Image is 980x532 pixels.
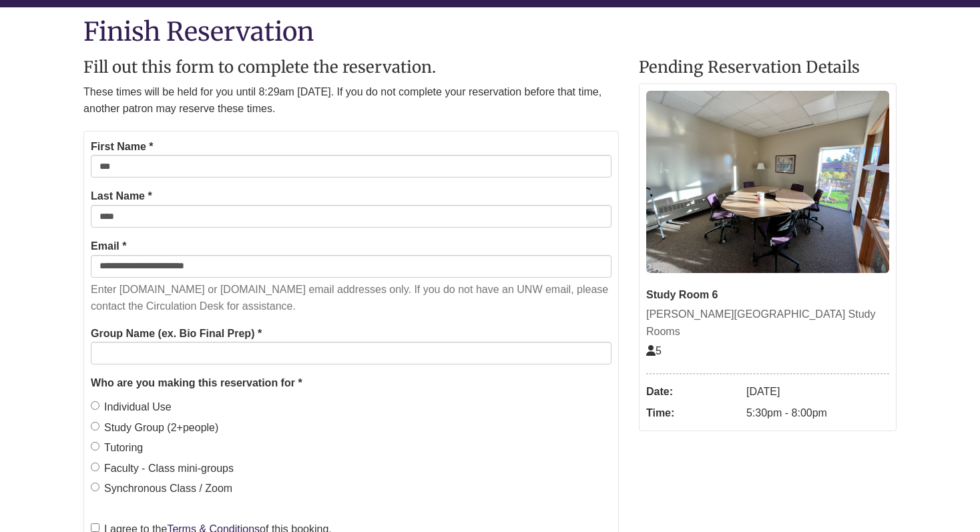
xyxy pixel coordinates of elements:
[83,59,619,76] h2: Fill out this form to complete the reservation.
[91,374,611,392] legend: Who are you making this reservation for *
[646,403,740,424] dt: Time:
[646,306,889,340] div: [PERSON_NAME][GEOGRAPHIC_DATA] Study Rooms
[91,325,262,342] label: Group Name (ex. Bio Final Prep) *
[91,483,99,491] input: Synchronous Class / Zoom
[646,345,662,356] span: The capacity of this space
[91,398,172,416] label: Individual Use
[91,419,218,437] label: Study Group (2+people)
[639,59,897,76] h2: Pending Reservation Details
[91,460,234,477] label: Faculty - Class mini-groups
[91,463,99,471] input: Faculty - Class mini-groups
[746,403,889,424] dd: 5:30pm - 8:00pm
[91,401,99,410] input: Individual Use
[91,442,99,451] input: Tutoring
[646,91,889,273] img: Study Room 6
[646,286,889,304] div: Study Room 6
[646,381,740,403] dt: Date:
[91,480,232,497] label: Synchronous Class / Zoom
[91,422,99,431] input: Study Group (2+people)
[91,523,99,532] input: I agree to theTerms & Conditionsof this booking.
[91,439,143,457] label: Tutoring
[91,238,126,255] label: Email *
[746,381,889,403] dd: [DATE]
[91,188,152,205] label: Last Name *
[83,17,897,45] h1: Finish Reservation
[83,83,619,117] p: These times will be held for you until 8:29am [DATE]. If you do not complete your reservation bef...
[91,138,153,156] label: First Name *
[91,281,611,315] p: Enter [DOMAIN_NAME] or [DOMAIN_NAME] email addresses only. If you do not have an UNW email, pleas...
